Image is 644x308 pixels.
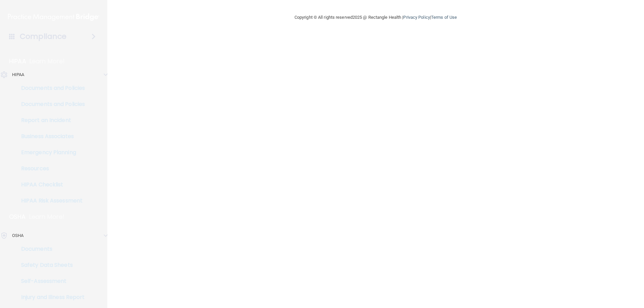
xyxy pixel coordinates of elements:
p: Documents and Policies [4,101,96,108]
p: HIPAA [9,57,26,65]
p: Business Associates [4,133,96,140]
p: OSHA [9,213,26,221]
p: Learn More! [29,213,65,221]
p: Learn More! [30,57,65,65]
p: HIPAA Checklist [4,181,96,188]
p: OSHA [12,232,23,240]
a: Terms of Use [431,15,457,20]
p: Self-Assessment [4,278,96,285]
p: Documents [4,246,96,252]
p: Resources [4,165,96,172]
p: Emergency Planning [4,149,96,156]
a: Privacy Policy [403,15,430,20]
p: Report an Incident [4,117,96,124]
p: Safety Data Sheets [4,262,96,268]
img: PMB logo [8,10,99,24]
p: Injury and Illness Report [4,294,96,301]
p: HIPAA [12,71,24,79]
div: Copyright © All rights reserved 2025 @ Rectangle Health | | [253,7,498,28]
h4: Compliance [20,32,66,41]
p: HIPAA Risk Assessment [4,197,96,204]
p: Documents and Policies [4,85,96,91]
